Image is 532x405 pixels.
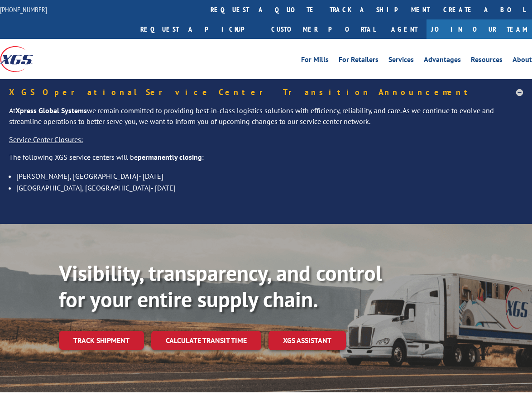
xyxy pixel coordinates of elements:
[134,19,264,39] a: Request a pickup
[151,331,261,350] a: Calculate transit time
[388,56,414,66] a: Services
[59,259,382,313] b: Visibility, transparency, and control for your entire supply chain.
[301,56,329,66] a: For Mills
[16,182,523,194] li: [GEOGRAPHIC_DATA], [GEOGRAPHIC_DATA]- [DATE]
[138,152,202,162] strong: permanently closing
[59,331,144,350] a: Track shipment
[268,331,346,350] a: XGS ASSISTANT
[513,56,532,66] a: About
[16,170,523,182] li: [PERSON_NAME], [GEOGRAPHIC_DATA]- [DATE]
[427,19,532,39] a: Join Our Team
[424,56,461,66] a: Advantages
[9,105,523,134] p: At we remain committed to providing best-in-class logistics solutions with efficiency, reliabilit...
[9,135,83,144] u: Service Center Closures:
[9,88,523,96] h5: XGS Operational Service Center Transition Announcement
[382,19,427,39] a: Agent
[264,19,382,39] a: Customer Portal
[9,152,523,170] p: The following XGS service centers will be :
[339,56,379,66] a: For Retailers
[471,56,503,66] a: Resources
[15,106,87,115] strong: Xpress Global Systems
